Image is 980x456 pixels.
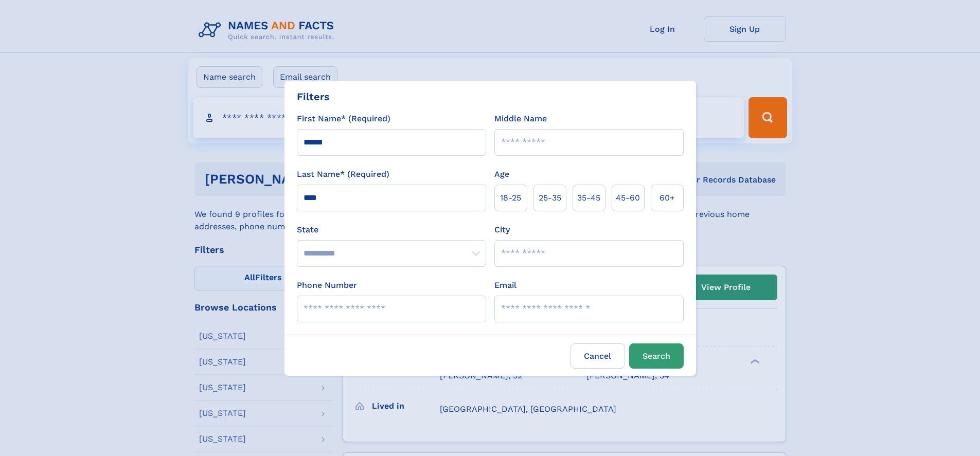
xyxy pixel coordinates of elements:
[629,343,684,369] button: Search
[297,279,357,291] label: Phone Number
[577,192,600,204] span: 35‑45
[571,343,625,369] label: Cancel
[494,224,510,236] label: City
[297,89,330,104] div: Filters
[297,113,390,125] label: First Name* (Required)
[494,168,509,180] label: Age
[494,113,547,125] label: Middle Name
[297,224,486,236] label: State
[616,192,640,204] span: 45‑60
[660,192,675,204] span: 60+
[539,192,561,204] span: 25‑35
[494,279,516,291] label: Email
[297,168,389,180] label: Last Name* (Required)
[500,192,521,204] span: 18‑25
